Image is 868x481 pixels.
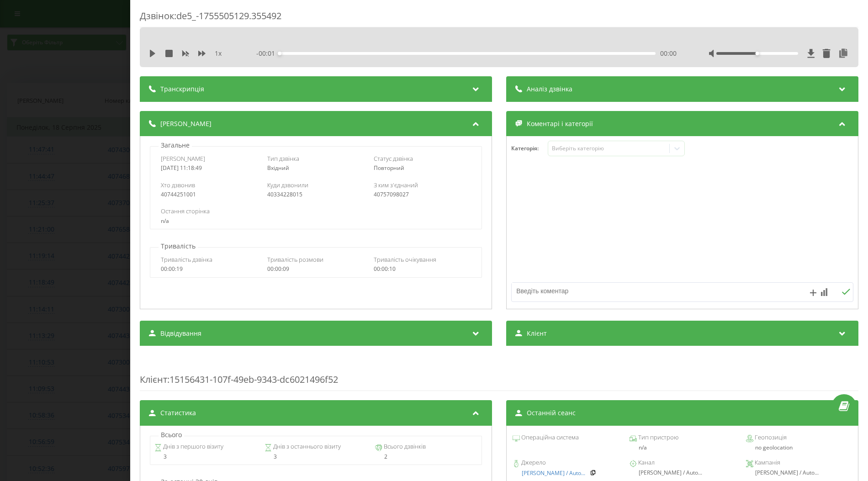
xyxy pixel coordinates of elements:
[552,145,666,152] div: Виберіть категорію
[746,444,852,451] div: no geolocation
[161,154,205,163] span: [PERSON_NAME]
[154,454,257,460] div: 3
[753,458,780,467] span: Кампанія
[527,408,576,418] span: Останній сеанс
[267,255,323,264] span: Тривалість розмови
[522,470,585,476] a: [PERSON_NAME] / Auto...
[215,49,222,58] span: 1 x
[161,255,212,264] span: Тривалість дзвінка
[520,433,579,442] span: Операційна система
[159,242,198,251] p: Тривалість
[256,49,280,58] span: - 00:01
[161,207,210,215] span: Остання сторінка
[160,119,212,128] span: [PERSON_NAME]
[374,191,471,198] div: 40757098027
[527,119,593,128] span: Коментарі і категорії
[160,329,201,338] span: Відвідування
[159,141,192,150] p: Загальне
[267,164,289,172] span: Вхідний
[160,408,196,418] span: Статистика
[755,469,819,476] span: [PERSON_NAME] / Auto...
[161,181,195,189] span: Хто дзвонив
[374,181,418,189] span: З ким з'єднаний
[755,52,759,55] div: Accessibility label
[660,49,677,58] span: 00:00
[520,458,546,467] span: Джерело
[267,181,308,189] span: Куди дзвонили
[272,442,341,451] span: Днів з останнього візиту
[527,329,547,338] span: Клієнт
[630,444,736,451] div: n/a
[267,191,364,198] div: 40334228015
[161,165,258,171] div: [DATE] 11:18:49
[159,430,184,439] p: Всього
[382,442,426,451] span: Всього дзвінків
[637,458,655,467] span: Канал
[278,52,281,55] div: Accessibility label
[374,266,471,272] div: 00:00:10
[374,164,404,172] span: Повторний
[511,145,548,152] h4: Категорія :
[265,454,367,460] div: 3
[267,266,364,272] div: 00:00:09
[753,433,787,442] span: Геопозиція
[160,85,204,94] span: Транскрипція
[161,218,471,224] div: n/a
[161,266,258,272] div: 00:00:19
[527,85,572,94] span: Аналіз дзвінка
[140,355,858,391] div: : 15156431-107f-49eb-9343-dc6021496f52
[637,433,678,442] span: Тип пристрою
[162,442,223,451] span: Днів з першого візиту
[267,154,299,163] span: Тип дзвінка
[161,191,258,198] div: 40744251001
[375,454,478,460] div: 2
[140,373,167,386] span: Клієнт
[639,469,702,476] span: [PERSON_NAME] / Auto...
[140,10,858,27] div: Дзвінок : de5_-1755505129.355492
[522,469,585,477] span: [PERSON_NAME] / Auto...
[374,154,413,163] span: Статус дзвінка
[374,255,436,264] span: Тривалість очікування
